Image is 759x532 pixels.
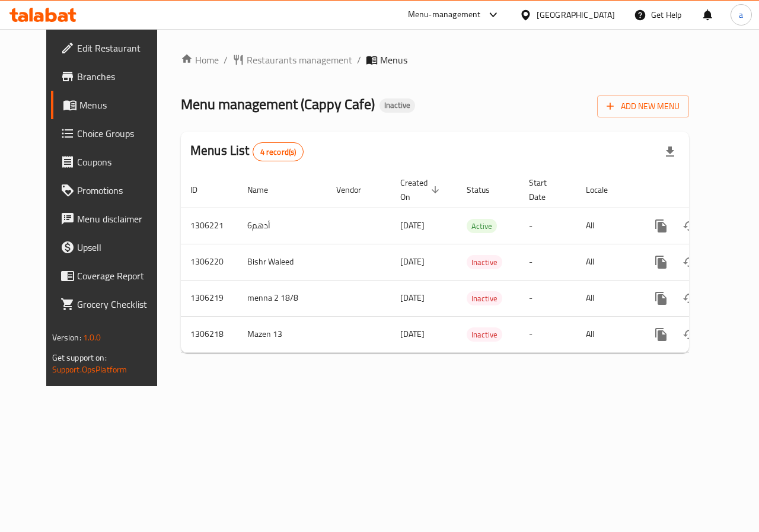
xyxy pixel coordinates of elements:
a: Restaurants management [232,53,352,67]
div: Total records count [253,142,304,161]
td: - [519,316,576,352]
td: 1306218 [181,316,238,352]
div: Inactive [467,291,502,305]
a: Choice Groups [51,119,173,148]
a: Coverage Report [51,262,173,290]
span: Status [467,183,505,197]
span: Grocery Checklist [77,297,164,311]
span: Vendor [336,183,377,197]
td: - [519,208,576,244]
li: / [224,53,228,67]
div: Export file [656,138,684,166]
span: Menus [79,98,164,112]
span: Restaurants management [247,53,352,67]
span: Choice Groups [77,126,164,141]
td: - [519,280,576,316]
span: Locale [586,183,623,197]
button: Change Status [675,284,704,313]
td: menna 2 18/8 [238,280,327,316]
td: أدهم6 [238,208,327,244]
a: Home [181,53,219,67]
span: a [739,8,743,21]
td: Bishr Waleed [238,244,327,280]
td: All [576,316,637,352]
div: [GEOGRAPHIC_DATA] [537,8,615,21]
span: Promotions [77,183,164,197]
td: All [576,280,637,316]
td: - [519,244,576,280]
span: [DATE] [400,326,425,342]
td: Mazen 13 [238,316,327,352]
span: [DATE] [400,218,425,233]
div: Menu-management [408,8,481,22]
h2: Menus List [190,142,304,161]
span: Add New Menu [607,99,680,114]
span: Menu disclaimer [77,212,164,226]
button: more [647,212,675,240]
span: Start Date [529,176,562,204]
span: Inactive [467,292,502,305]
li: / [357,53,361,67]
span: Menu management ( Cappy Cafe ) [181,91,375,117]
span: Active [467,219,497,233]
button: more [647,248,675,276]
span: 4 record(s) [253,146,304,158]
a: Menus [51,91,173,119]
td: 1306219 [181,280,238,316]
span: [DATE] [400,254,425,269]
span: Created On [400,176,443,204]
a: Grocery Checklist [51,290,173,318]
span: Edit Restaurant [77,41,164,55]
button: more [647,284,675,313]
a: Support.OpsPlatform [52,362,127,377]
div: Inactive [379,98,415,113]
button: Change Status [675,212,704,240]
nav: breadcrumb [181,53,689,67]
span: Name [247,183,283,197]
span: ID [190,183,213,197]
span: Coupons [77,155,164,169]
span: Coverage Report [77,269,164,283]
span: Get support on: [52,350,107,365]
td: 1306220 [181,244,238,280]
span: 1.0.0 [83,330,101,345]
a: Branches [51,62,173,91]
td: 1306221 [181,208,238,244]
a: Edit Restaurant [51,34,173,62]
span: Upsell [77,240,164,254]
span: Version: [52,330,81,345]
span: Inactive [467,256,502,269]
span: Inactive [379,100,415,110]
a: Menu disclaimer [51,205,173,233]
span: Menus [380,53,407,67]
a: Upsell [51,233,173,262]
span: Inactive [467,328,502,342]
button: Change Status [675,320,704,349]
button: Change Status [675,248,704,276]
td: All [576,244,637,280]
a: Promotions [51,176,173,205]
div: Inactive [467,255,502,269]
button: more [647,320,675,349]
div: Active [467,219,497,233]
button: Add New Menu [597,95,689,117]
a: Coupons [51,148,173,176]
span: [DATE] [400,290,425,305]
span: Branches [77,69,164,84]
td: All [576,208,637,244]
